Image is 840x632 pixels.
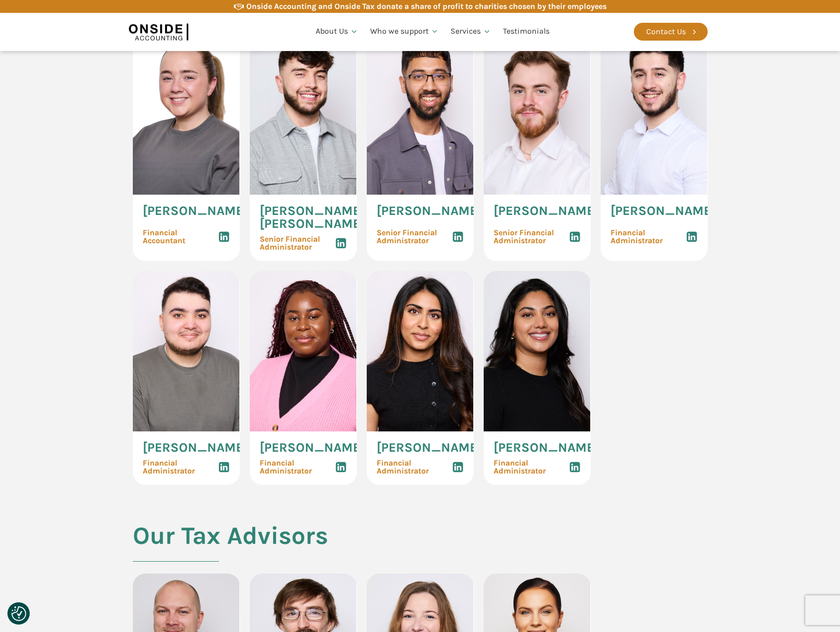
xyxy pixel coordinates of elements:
[11,606,26,621] img: Revisit consent button
[377,459,452,475] span: Financial Administrator
[611,205,716,217] span: [PERSON_NAME]
[611,229,686,245] span: Financial Administrator
[129,20,188,43] img: Onside Accounting
[143,229,218,245] span: Financial Accountant
[494,229,569,245] span: Senior Financial Administrator
[260,205,365,230] span: [PERSON_NAME] [PERSON_NAME]
[260,459,335,475] span: Financial Administrator
[377,229,452,245] span: Senior Financial Administrator
[377,441,482,454] span: [PERSON_NAME]
[646,25,686,38] div: Contact Us
[377,205,482,217] span: [PERSON_NAME]
[497,15,556,49] a: Testimonials
[11,606,26,621] button: Consent Preferences
[260,235,335,251] span: Senior Financial Administrator
[310,15,364,49] a: About Us
[143,205,248,217] span: [PERSON_NAME]
[494,459,569,475] span: Financial Administrator
[445,15,497,49] a: Services
[260,441,365,454] span: [PERSON_NAME]
[143,459,218,475] span: Financial Administrator
[143,441,248,454] span: [PERSON_NAME]
[494,205,599,217] span: [PERSON_NAME]
[494,441,599,454] span: [PERSON_NAME]
[364,15,445,49] a: Who we support
[133,522,328,574] h2: Our Tax Advisors
[634,23,708,41] a: Contact Us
